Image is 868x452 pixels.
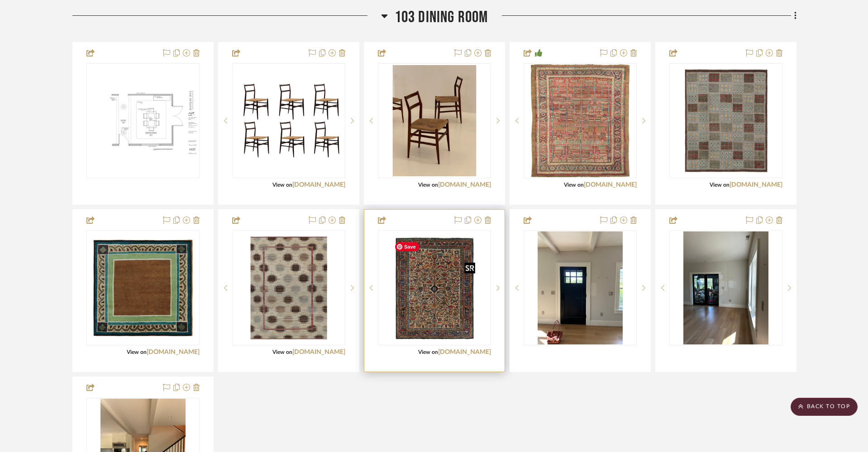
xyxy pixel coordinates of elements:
[683,231,768,344] img: Dining Room
[438,349,491,355] a: [DOMAIN_NAME]
[670,64,782,178] div: 0
[538,231,623,344] img: Entry
[272,349,292,355] span: View on
[391,231,479,344] img: Vintage European Carpet
[791,398,858,416] scroll-to-top-button: BACK TO TOP
[127,349,147,355] span: View on
[524,231,636,345] div: 0
[378,64,491,178] div: 0
[395,242,420,251] span: Save
[531,64,629,177] img: Antique Persian Bakshaish Carpet
[292,349,345,355] a: [DOMAIN_NAME]
[730,182,782,188] a: [DOMAIN_NAME]
[87,234,199,342] img: Frontière
[680,64,773,177] img: Tiles
[233,231,345,345] div: 0
[87,231,199,345] div: 0
[710,182,730,188] span: View on
[233,75,344,167] img: Gio Ponti 699 “Superleggera” Dining Chairs for Cassina, 1957, Set of 6
[147,349,200,355] a: [DOMAIN_NAME]
[418,182,438,188] span: View on
[438,182,491,188] a: [DOMAIN_NAME]
[245,231,333,344] img: Scandinavian Flatweave
[524,64,636,178] div: 0
[564,182,584,188] span: View on
[379,65,490,176] img: Leggera Dining Chairs by Gio Ponti for Cassina, 1970s, Set of 6
[87,85,199,157] img: 25.09.25 Entry 101 & Dining Room 103 Plans
[418,349,438,355] span: View on
[378,231,491,345] div: 0
[584,182,637,188] a: [DOMAIN_NAME]
[272,182,292,188] span: View on
[395,8,488,27] span: 103 Dining Room
[292,182,345,188] a: [DOMAIN_NAME]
